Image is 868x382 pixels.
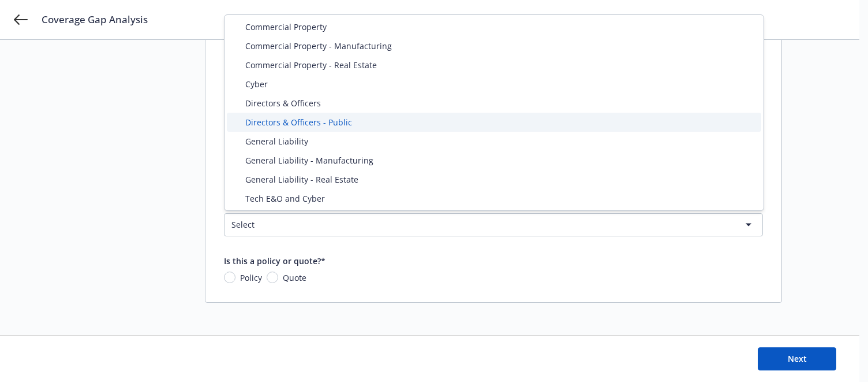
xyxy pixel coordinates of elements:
span: Directors & Officers [245,97,321,109]
span: Tech E&O and Cyber [245,192,325,205]
span: General Liability - Manufacturing [245,154,373,166]
span: General Liability [245,135,308,147]
span: Commercial Property - Real Estate [245,59,377,71]
span: Cyber [245,78,268,90]
span: Commercial Property - Manufacturing [245,40,392,52]
span: Commercial Property [245,21,327,33]
span: Directors & Officers - Public [245,116,352,128]
span: Next [788,353,807,364]
span: General Liability - Real Estate [245,173,358,186]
